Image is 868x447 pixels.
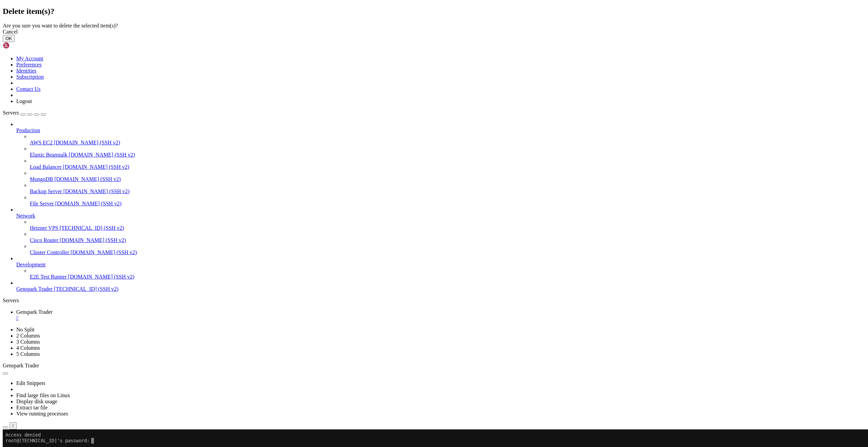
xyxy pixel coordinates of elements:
span: Load Balancer [30,164,62,170]
span: Development [16,262,45,267]
x-row: Access denied [3,3,780,8]
a: Production [16,127,865,134]
li: Production [16,121,865,207]
a: Cisco Router [DOMAIN_NAME] (SSH v2) [30,237,865,243]
span: Genspark Trader [16,286,53,292]
a: Servers [3,110,46,116]
div: Servers [3,298,865,304]
a: File Server [DOMAIN_NAME] (SSH v2) [30,201,865,207]
span: AWS EC2 [30,140,53,145]
a: No Split [16,327,35,332]
a: Logout [16,98,32,104]
div: Cancel [3,29,865,35]
li: Hetzner VPS [TECHNICAL_ID] (SSH v2) [30,219,865,231]
img: Shellngn [3,42,42,49]
a: Find large files on Linux [16,392,70,398]
li: Genspark Trader [TECHNICAL_ID] (SSH v2) [16,280,865,292]
a: MongoDB [DOMAIN_NAME] (SSH v2) [30,176,865,182]
span: Elastic Beanstalk [30,152,67,158]
div: (30, 1) [88,8,91,14]
span: Servers [3,110,19,116]
li: File Server [DOMAIN_NAME] (SSH v2) [30,195,865,207]
a: Genspark Trader [TECHNICAL_ID] (SSH v2) [16,286,865,292]
li: Cluster Controller [DOMAIN_NAME] (SSH v2) [30,243,865,256]
span: [DOMAIN_NAME] (SSH v2) [55,201,122,206]
a: Contact Us [16,86,41,92]
a: Cluster Controller [DOMAIN_NAME] (SSH v2) [30,249,865,256]
a: Elastic Beanstalk [DOMAIN_NAME] (SSH v2) [30,152,865,158]
a: Network [16,213,865,219]
button: OK [3,35,15,42]
button:  [9,422,17,429]
a: 5 Columns [16,351,40,357]
x-row: root@[TECHNICAL_ID]'s password: [3,8,780,14]
li: Development [16,256,865,280]
a: 2 Columns [16,333,40,339]
span: [DOMAIN_NAME] (SSH v2) [54,176,121,182]
div: Are you sure you want to delete the selected item(s)? [3,23,865,29]
li: Backup Server [DOMAIN_NAME] (SSH v2) [30,182,865,195]
li: Cisco Router [DOMAIN_NAME] (SSH v2) [30,231,865,243]
a: Backup Server [DOMAIN_NAME] (SSH v2) [30,188,865,195]
a: Display disk usage [16,399,57,404]
span: Cisco Router [30,237,58,243]
span: [DOMAIN_NAME] (SSH v2) [60,237,126,243]
a: Identities [16,68,37,74]
a: Genspark Trader [16,309,865,321]
span: E2E Test Runner [30,274,67,280]
span: MongoDB [30,176,53,182]
span: [DOMAIN_NAME] (SSH v2) [63,164,130,170]
a: Extract tar file [16,405,47,410]
a: Subscription [16,74,44,80]
span: [DOMAIN_NAME] (SSH v2) [63,188,130,194]
h2: Delete item(s)? [3,7,865,16]
a: Edit Snippets [16,380,45,386]
a: Hetzner VPS [TECHNICAL_ID] (SSH v2) [30,225,865,231]
span: Genspark Trader [16,309,53,315]
span: Cluster Controller [30,249,69,255]
a: Development [16,262,865,268]
a: 4 Columns [16,345,40,351]
a: Load Balancer [DOMAIN_NAME] (SSH v2) [30,164,865,170]
span: [DOMAIN_NAME] (SSH v2) [68,274,135,280]
a:  [16,315,865,321]
a: AWS EC2 [DOMAIN_NAME] (SSH v2) [30,140,865,146]
li: MongoDB [DOMAIN_NAME] (SSH v2) [30,170,865,182]
span: Network [16,213,35,219]
a: Preferences [16,62,42,67]
span: [DOMAIN_NAME] (SSH v2) [69,152,135,158]
a: 3 Columns [16,339,40,345]
span: Genspark Trader [3,363,39,368]
div:  [12,423,14,428]
span: [DOMAIN_NAME] (SSH v2) [71,249,137,255]
span: [TECHNICAL_ID] (SSH v2) [54,286,118,292]
li: Load Balancer [DOMAIN_NAME] (SSH v2) [30,158,865,170]
li: Network [16,207,865,256]
a: E2E Test Runner [DOMAIN_NAME] (SSH v2) [30,274,865,280]
span: [DOMAIN_NAME] (SSH v2) [54,140,120,145]
li: Elastic Beanstalk [DOMAIN_NAME] (SSH v2) [30,146,865,158]
span: Production [16,127,40,133]
span: [TECHNICAL_ID] (SSH v2) [60,225,124,231]
span: Backup Server [30,188,62,194]
span: File Server [30,201,54,206]
li: E2E Test Runner [DOMAIN_NAME] (SSH v2) [30,268,865,280]
span: Hetzner VPS [30,225,58,231]
a: My Account [16,56,43,61]
li: AWS EC2 [DOMAIN_NAME] (SSH v2) [30,134,865,146]
a: View running processes [16,411,68,416]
